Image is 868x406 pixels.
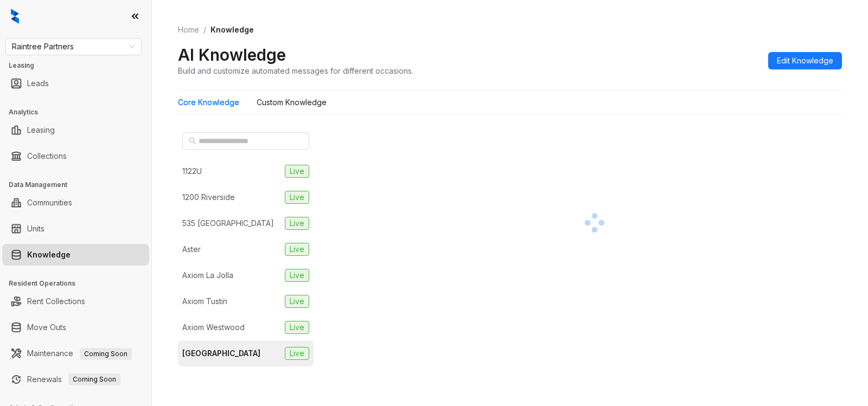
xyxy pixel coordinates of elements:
[9,279,151,288] h3: Resident Operations
[2,192,149,214] li: Communities
[68,373,120,385] span: Coming Soon
[9,61,151,70] h3: Leasing
[182,217,274,229] div: 535 [GEOGRAPHIC_DATA]
[80,348,132,360] span: Coming Soon
[27,369,120,390] a: RenewalsComing Soon
[182,191,235,203] div: 1200 Riverside
[285,217,309,230] span: Live
[27,73,49,94] a: Leads
[182,347,260,359] div: [GEOGRAPHIC_DATA]
[203,24,206,36] li: /
[27,145,67,167] a: Collections
[11,9,19,24] img: logo
[2,291,149,312] li: Rent Collections
[178,96,239,108] div: Core Knowledge
[176,24,201,36] a: Home
[182,269,233,281] div: Axiom La Jolla
[27,291,85,312] a: Rent Collections
[189,137,196,145] span: search
[285,243,309,256] span: Live
[182,243,201,255] div: Aster
[2,369,149,390] li: Renewals
[2,317,149,338] li: Move Outs
[178,65,413,76] div: Build and customize automated messages for different occasions.
[12,38,135,55] span: Raintree Partners
[285,321,309,334] span: Live
[285,165,309,178] span: Live
[9,107,151,117] h3: Analytics
[27,244,71,266] a: Knowledge
[27,218,44,240] a: Units
[27,119,55,141] a: Leasing
[777,55,833,67] span: Edit Knowledge
[182,165,202,177] div: 1122U
[9,180,151,190] h3: Data Management
[178,44,286,65] h2: AI Knowledge
[2,73,149,94] li: Leads
[2,244,149,266] li: Knowledge
[2,145,149,167] li: Collections
[2,119,149,141] li: Leasing
[285,347,309,360] span: Live
[210,25,254,34] span: Knowledge
[182,321,245,333] div: Axiom Westwood
[27,317,66,338] a: Move Outs
[285,191,309,204] span: Live
[2,218,149,240] li: Units
[27,192,72,214] a: Communities
[285,269,309,282] span: Live
[257,96,327,108] div: Custom Knowledge
[2,343,149,364] li: Maintenance
[285,295,309,308] span: Live
[768,52,842,69] button: Edit Knowledge
[182,295,227,307] div: Axiom Tustin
